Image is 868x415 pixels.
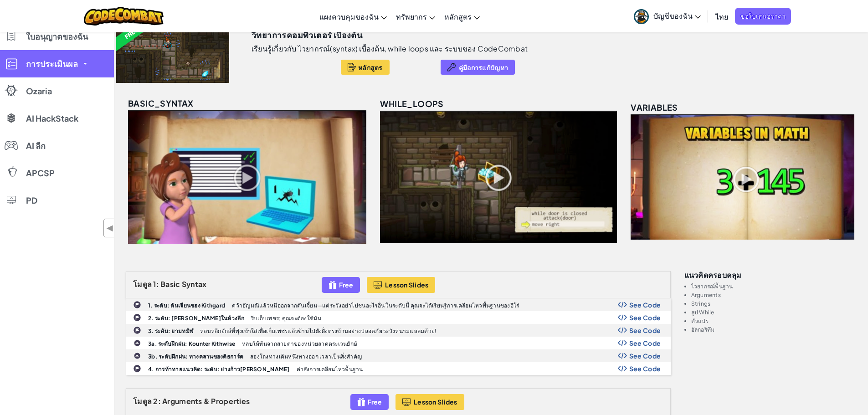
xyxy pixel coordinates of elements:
span: โมดูล [133,279,152,289]
p: เรียนรู้เกี่ยวกับ ไวยากรณ์(syntax) เบื้องต้น, while loops และ ระบบของ CodeCombat [252,44,528,53]
span: Free [368,398,382,405]
span: See Code [629,339,661,347]
span: variables [631,102,678,113]
span: คู่มือการแก้ปัญหา [459,64,508,71]
span: basic_syntax [128,98,194,108]
span: ใบอนุญาตของฉัน [26,32,88,41]
li: ตัวแปร [691,318,857,324]
li: อัลกอริทึม [691,327,857,333]
span: Ozaria [26,87,52,95]
a: 2. ระดับ: [PERSON_NAME]ในห้วงลึก รีบเก็บเพชร; คุณจะต้องใช้มัน Show Code Logo See Code [126,311,671,324]
span: หลักสูตร [358,64,383,71]
img: IconChallengeLevel.svg [133,326,141,334]
p: หลบให้พ้นจากสายตาของหน่วยลาดตระเวนยักษ์ [242,341,357,347]
img: IconFreeLevelv2.svg [357,397,365,407]
img: while_loops_unlocked.png [380,111,617,243]
img: Show Code Logo [618,340,627,346]
img: Show Code Logo [618,327,627,333]
p: สองโถงทางเดินหนึ่งทางออก เวลาเป็นสิ่งสำคัญ [250,354,362,359]
a: 4. การท้าทายแนวคิด: ระดับ: ย่างก้าว[PERSON_NAME] คำสั่งการเคลื่อนไหวพื้นฐาน Show Code Logo See Code [126,362,671,375]
img: IconChallengeLevel.svg [133,313,141,322]
img: basic_syntax_unlocked.png [128,110,366,244]
li: Strings [691,301,857,307]
span: Lesson Slides [414,398,457,405]
span: See Code [629,327,661,334]
img: Show Code Logo [618,302,627,308]
button: หลักสูตร [341,60,390,75]
span: หลักสูตร [444,12,472,21]
a: หลักสูตร [440,4,484,29]
img: CodeCombat logo [84,7,164,26]
a: ไทย [711,4,733,29]
b: 3b. ระดับฝึกฝน: ทางคลานของคิธการ์ด [148,353,243,360]
b: 3a. ระดับฝึกฝน: Kounter Kithwise [148,340,235,347]
img: IconPracticeLevel.svg [134,339,141,347]
b: 2. ระดับ: [PERSON_NAME]ในห้วงลึก [148,315,244,322]
span: ไทย [715,12,728,21]
span: โมดูล [133,396,152,406]
span: บัญชีของฉัน [653,11,701,20]
img: Show Code Logo [618,314,627,321]
a: บัญชีของฉัน [629,2,705,31]
button: Lesson Slides [395,394,464,410]
img: IconChallengeLevel.svg [133,301,141,309]
img: IconFreeLevelv2.svg [329,280,337,290]
span: See Code [629,365,661,372]
img: IconChallengeLevel.svg [133,364,141,373]
a: 3. ระดับ: ยามทมิฬ หลบหลีกยักษ์ที่พุ่งเข้าใส่เพื่อเก็บเพชรแล้วข้ามไปยังฝั่งตรงข้ามอย่างปลอดภัย ระว... [126,324,671,337]
a: แผงควบคุมของฉัน [315,4,391,29]
b: 4. การท้าทายแนวคิด: ระดับ: ย่างก้าว[PERSON_NAME] [148,366,290,373]
b: 1. ระดับ: ดันเจียนของ Kithgard [148,302,225,309]
h3: แนวคิดครอบคลุม [684,271,857,279]
span: See Code [629,301,661,308]
p: รีบเก็บเพชร; คุณจะต้องใช้มัน [251,315,321,321]
span: 2: [153,396,161,406]
span: การประเมินผล [26,60,78,68]
span: 1: [153,279,159,289]
img: Show Code Logo [618,353,627,359]
button: Lesson Slides [367,277,436,293]
span: while_loops [380,98,443,109]
img: variables_unlocked.png [631,114,854,240]
span: ◀ [106,221,114,235]
span: Basic Syntax [160,279,206,289]
span: Free [339,281,353,288]
a: 1. ระดับ: ดันเจียนของ Kithgard คว้าอัญมณีแล้วหนีออกจากดันเจี้ยน—แต่ระวังอย่าไปชนอะไรอื่น ในระดับน... [126,298,671,311]
b: 3. ระดับ: ยามทมิฬ [148,328,193,334]
span: AI HackStack [26,114,78,123]
a: ขอใบเสนอราคา [735,8,791,25]
span: แผงควบคุมของฉัน [319,12,379,21]
span: See Code [629,314,661,321]
p: คว้าอัญมณีแล้วหนีออกจากดันเจี้ยน—แต่ระวังอย่าไปชนอะไรอื่น ในระดับนี้ คุณจะได้เรียนรู้การเคลื่อนไห... [232,302,519,308]
img: IconPracticeLevel.svg [134,352,141,359]
span: Lesson Slides [385,281,429,288]
a: ทรัพยากร [391,4,440,29]
a: 3b. ระดับฝึกฝน: ทางคลานของคิธการ์ด สองโถงทางเดินหนึ่งทางออก เวลาเป็นสิ่งสำคัญ Show Code Logo See ... [126,349,671,362]
li: ลูป While [691,309,857,315]
span: AI ลีก [26,142,46,150]
span: ทรัพยากร [396,12,427,21]
li: Arguments [691,292,857,298]
img: Show Code Logo [618,365,627,372]
img: avatar [634,9,649,24]
h3: วิทยาการคอมพิวเตอร์ เบื้องต้น [252,28,362,42]
a: 3a. ระดับฝึกฝน: Kounter Kithwise หลบให้พ้นจากสายตาของหน่วยลาดตระเวนยักษ์ Show Code Logo See Code [126,337,671,349]
p: หลบหลีกยักษ์ที่พุ่งเข้าใส่เพื่อเก็บเพชรแล้วข้ามไปยังฝั่งตรงข้ามอย่างปลอดภัย ระวังหนามแหลมด้วย! [200,328,436,334]
li: ไวยากรณ์พื้นฐาน [691,283,857,289]
p: คำสั่งการเคลื่อนไหวพื้นฐาน [297,366,363,372]
button: คู่มือการแก้ปัญหา [441,60,515,75]
span: See Code [629,352,661,359]
span: Arguments & Properties [162,396,250,406]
